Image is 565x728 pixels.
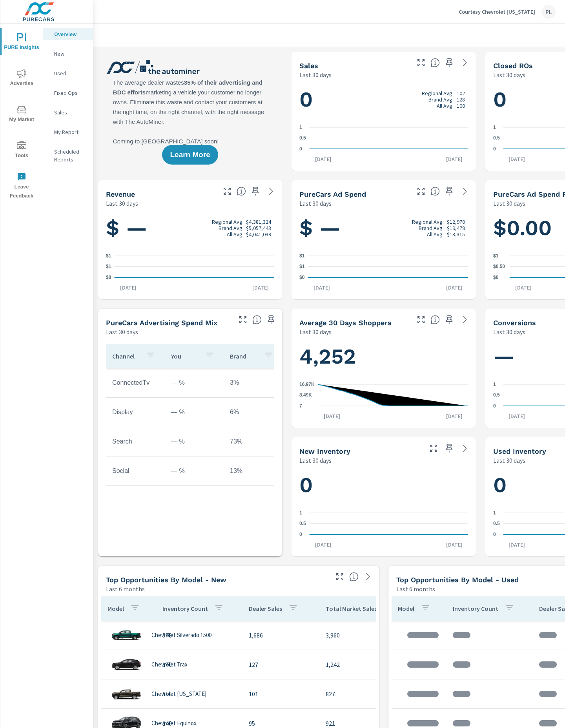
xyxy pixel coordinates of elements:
p: Inventory Count [162,605,208,612]
span: Leave Feedback [3,172,40,201]
p: 578 [162,630,236,640]
td: 3% [224,373,282,393]
p: [DATE] [310,541,337,549]
a: See more details in report [459,442,471,455]
button: Make Fullscreen [237,313,249,326]
span: Save this to your personalized report [443,313,456,326]
a: See more details in report [459,56,471,69]
text: 1 [493,382,496,387]
p: [DATE] [510,284,537,292]
p: [DATE] [308,284,335,292]
p: Last 6 months [106,584,145,594]
text: 1 [299,125,302,130]
p: You [171,352,199,360]
span: Tools [3,141,40,160]
text: 0.5 [299,521,306,527]
text: $0 [106,275,111,280]
text: $1 [106,253,111,259]
h5: Sales [299,62,318,70]
h5: Average 30 Days Shoppers [299,319,392,327]
text: 1 [493,125,496,130]
p: Regional Avg: [412,219,444,225]
h1: 4,252 [299,343,468,370]
text: 7 [299,403,302,409]
text: $0.50 [493,264,505,270]
text: 0.5 [493,136,500,141]
td: 73% [224,432,282,451]
p: Last 30 days [106,327,138,337]
p: Sales [54,109,87,116]
p: Overview [54,30,87,38]
p: $4,041,039 [246,231,271,237]
p: Last 30 days [493,456,525,465]
p: Channel [112,352,140,360]
div: Overview [43,28,93,40]
p: [DATE] [247,284,274,292]
span: Number of vehicles sold by the dealership over the selected date range. [Source: This data is sou... [430,58,440,67]
h1: $ — [299,215,468,241]
p: Last 30 days [493,199,525,208]
p: Regional Avg: [212,219,244,225]
p: [DATE] [318,412,346,420]
p: Last 30 days [299,199,332,208]
p: Model [108,605,124,612]
p: All Avg: [427,231,444,237]
p: All Avg: [437,103,454,109]
text: $0 [493,275,499,280]
button: Learn More [162,145,218,165]
p: Last 30 days [299,456,332,465]
img: glamour [111,653,142,676]
h5: Closed ROs [493,62,533,70]
text: 1 [299,510,302,516]
img: glamour [111,682,142,706]
button: Make Fullscreen [415,56,427,69]
p: Chevrolet Trax [151,661,188,668]
span: Learn More [170,151,210,158]
p: $4,381,324 [246,219,271,225]
td: — % [165,432,224,451]
h1: 0 [299,472,468,498]
span: Total sales revenue over the selected date range. [Source: This data is sourced from the dealer’s... [237,187,246,196]
td: ConnectedTv [106,373,165,393]
button: Make Fullscreen [427,442,440,455]
p: Last 6 months [396,584,435,594]
p: 1,686 [249,630,313,640]
span: Advertise [3,69,40,88]
text: $1 [493,253,499,259]
text: $1 [299,253,305,259]
button: Make Fullscreen [334,570,346,583]
p: 140 [162,719,236,728]
p: [DATE] [441,541,468,549]
span: Save this to your personalized report [443,56,456,69]
p: 95 [249,719,313,728]
span: Save this to your personalized report [443,185,456,197]
p: 3,960 [326,630,409,640]
span: My Market [3,105,40,124]
p: Last 30 days [106,199,138,208]
p: New [54,50,87,58]
div: My Report [43,126,93,138]
p: 921 [326,719,409,728]
p: Brand [230,352,257,360]
td: Display [106,402,165,422]
text: 0 [299,146,302,152]
td: Search [106,432,165,451]
p: [DATE] [441,155,468,163]
p: Total Market Sales [326,605,377,612]
div: nav menu [0,24,43,204]
button: Make Fullscreen [221,185,233,197]
a: See more details in report [362,570,374,583]
h5: PureCars Ad Spend [299,190,366,198]
text: 1 [493,510,496,516]
p: Chevrolet Equinox [151,720,197,727]
h1: $ — [106,215,274,241]
h5: Revenue [106,190,135,198]
p: Chevrolet [US_STATE] [151,690,206,697]
span: Save this to your personalized report [249,185,262,197]
p: 100 [457,103,465,109]
p: 1,242 [326,660,409,669]
a: See more details in report [265,185,277,197]
p: $5,057,443 [246,225,271,231]
p: Last 30 days [493,70,525,80]
a: See more details in report [459,185,471,197]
